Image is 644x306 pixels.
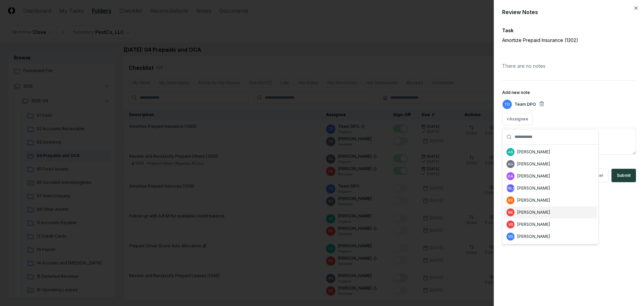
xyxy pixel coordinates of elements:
div: [PERSON_NAME] [517,234,550,240]
div: Suggestions [502,145,598,244]
p: Amortize Prepaid Insurance (1302) [502,37,613,44]
div: [PERSON_NAME] [517,185,550,191]
span: AG [508,162,513,167]
div: [PERSON_NAME] [517,173,550,179]
span: AS [508,150,513,155]
span: DA [508,174,513,179]
button: Submit [611,169,636,182]
div: Review Notes [502,8,636,16]
span: RK [508,210,513,215]
div: [PERSON_NAME] [517,197,550,203]
div: [PERSON_NAME] [517,221,550,227]
span: TD [504,102,510,107]
div: [PERSON_NAME] [517,161,550,167]
p: Team DPO [515,101,536,107]
div: [PERSON_NAME] [517,149,550,155]
button: +Assignee [502,113,533,125]
div: Task [502,27,636,34]
span: VD [508,234,513,239]
span: RV [508,198,513,203]
div: There are no notes [502,57,636,75]
label: Add new note [502,90,530,95]
span: VS [508,222,513,227]
span: [PERSON_NAME] [496,186,525,191]
div: [PERSON_NAME] [517,209,550,215]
